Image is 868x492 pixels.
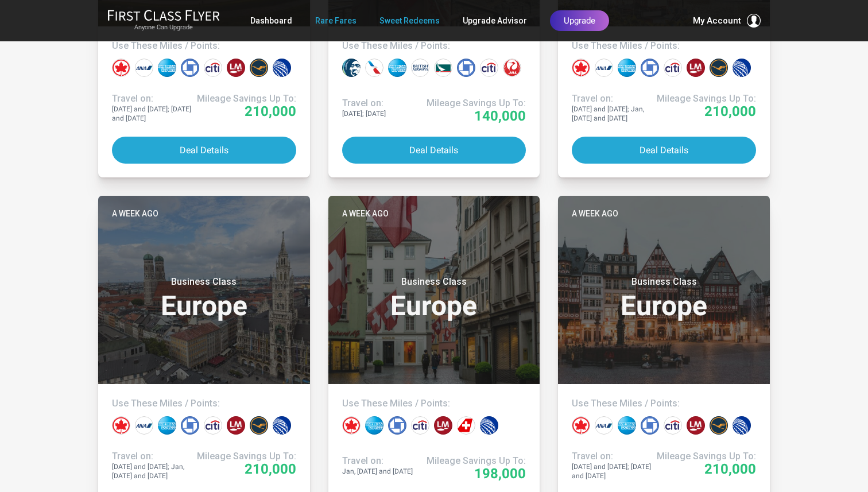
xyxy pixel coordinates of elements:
[687,416,705,435] div: LifeMiles
[572,416,590,435] div: Air Canada miles
[480,416,498,435] div: United miles
[250,416,268,435] div: Lufthansa miles
[204,59,222,77] div: Citi points
[388,59,406,77] div: Amex points
[595,59,613,77] div: All Nippon miles
[480,59,498,77] div: Citi points
[342,207,389,220] time: A week ago
[572,276,756,320] h3: Europe
[503,59,521,77] div: Japan miles
[463,10,527,31] a: Upgrade Advisor
[107,24,220,32] small: Anyone Can Upgrade
[572,398,756,409] h4: Use These Miles / Points:
[592,276,736,288] small: Business Class
[365,416,383,435] div: Amex points
[457,59,475,77] div: Chase points
[112,398,296,409] h4: Use These Miles / Points:
[457,416,475,435] div: Swiss miles
[664,59,682,77] div: Citi points
[112,207,158,220] time: A week ago
[112,40,296,52] h4: Use These Miles / Points:
[181,416,199,435] div: Chase points
[693,14,741,28] span: My Account
[434,59,452,77] div: Cathay Pacific miles
[618,416,636,435] div: Amex points
[315,10,356,31] a: Rare Fares
[250,10,292,31] a: Dashboard
[204,416,222,435] div: Citi points
[572,137,756,164] button: Deal Details
[158,59,176,77] div: Amex points
[342,137,526,164] button: Deal Details
[572,40,756,52] h4: Use These Miles / Points:
[379,10,440,31] a: Sweet Redeems
[362,276,506,288] small: Business Class
[687,59,705,77] div: LifeMiles
[158,416,176,435] div: Amex points
[112,416,130,435] div: Air Canada miles
[618,59,636,77] div: Amex points
[411,416,429,435] div: Citi points
[227,416,245,435] div: LifeMiles
[411,59,429,77] div: British Airways miles
[181,59,199,77] div: Chase points
[434,416,452,435] div: LifeMiles
[710,59,728,77] div: Lufthansa miles
[641,416,659,435] div: Chase points
[135,416,153,435] div: All Nippon miles
[710,416,728,435] div: Lufthansa miles
[107,9,220,21] img: First Class Flyer
[250,59,268,77] div: Lufthansa miles
[388,416,406,435] div: Chase points
[132,276,276,288] small: Business Class
[733,59,751,77] div: United miles
[572,207,618,220] time: A week ago
[641,59,659,77] div: Chase points
[342,398,526,409] h4: Use These Miles / Points:
[733,416,751,435] div: United miles
[664,416,682,435] div: Citi points
[273,416,291,435] div: United miles
[342,59,361,77] div: Alaska miles
[595,416,613,435] div: All Nippon miles
[112,59,130,77] div: Air Canada miles
[112,276,296,320] h3: Europe
[107,9,220,32] a: First Class FlyerAnyone Can Upgrade
[273,59,291,77] div: United miles
[342,40,526,52] h4: Use These Miles / Points:
[572,59,590,77] div: Air Canada miles
[365,59,383,77] div: American miles
[693,14,761,28] button: My Account
[342,416,361,435] div: Air Canada miles
[342,276,526,320] h3: Europe
[112,137,296,164] button: Deal Details
[227,59,245,77] div: LifeMiles
[550,10,609,31] a: Upgrade
[135,59,153,77] div: All Nippon miles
